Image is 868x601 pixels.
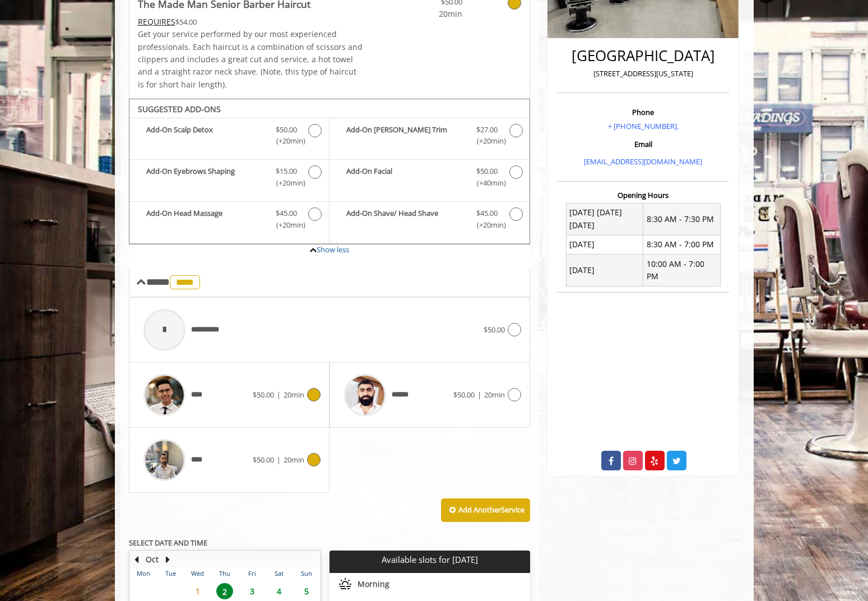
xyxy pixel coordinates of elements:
[335,124,524,150] label: Add-On Beard Trim
[138,104,221,114] b: SUGGESTED ADD-ONS
[484,390,505,400] span: 20min
[317,244,349,255] a: Show less
[470,219,503,231] span: (+20min )
[277,390,281,400] span: |
[453,390,475,400] span: $50.00
[470,135,503,147] span: (+20min )
[643,203,721,235] td: 8:30 AM - 7:30 PM
[557,191,729,199] h3: Opening Hours
[643,235,721,254] td: 8:30 AM - 7:00 PM
[146,553,159,566] button: Oct
[346,165,465,189] b: Add-On Facial
[293,568,320,579] th: Sun
[358,580,389,589] span: Morning
[643,255,721,286] td: 10:00 AM - 7:00 PM
[135,165,323,192] label: Add-On Eyebrows Shaping
[271,583,287,599] span: 4
[476,207,498,219] span: $45.00
[216,583,233,599] span: 2
[608,121,679,131] a: + [PHONE_NUMBER].
[253,455,274,465] span: $50.00
[477,390,481,400] span: |
[270,219,303,231] span: (+20min )
[441,498,530,522] button: Add AnotherService
[146,165,264,189] b: Add-On Eyebrows Shaping
[560,108,726,116] h3: Phone
[584,156,702,167] a: [EMAIL_ADDRESS][DOMAIN_NAME]
[146,207,264,231] b: Add-On Head Massage
[566,255,643,286] td: [DATE]
[270,177,303,189] span: (+20min )
[298,583,315,599] span: 5
[470,177,503,189] span: (+40min )
[284,390,304,400] span: 20min
[276,124,297,136] span: $50.00
[132,553,141,566] button: Previous Month
[346,124,465,147] b: Add-On [PERSON_NAME] Trim
[566,235,643,254] td: [DATE]
[334,555,526,565] p: Available slots for [DATE]
[189,583,206,599] span: 1
[276,165,297,177] span: $15.00
[138,16,363,28] div: $54.00
[135,124,323,150] label: Add-On Scalp Detox
[184,568,211,579] th: Wed
[129,99,531,244] div: The Made Man Senior Barber Haircut Add-onS
[238,568,265,579] th: Fri
[566,203,643,235] td: [DATE] [DATE] [DATE]
[335,207,524,234] label: Add-On Shave/ Head Shave
[135,207,323,234] label: Add-On Head Massage
[130,568,157,579] th: Mon
[157,568,184,579] th: Tue
[396,8,462,20] span: 20min
[138,28,363,91] p: Get your service performed by our most experienced professionals. Each haircut is a combination o...
[270,135,303,147] span: (+20min )
[266,568,293,579] th: Sat
[211,568,238,579] th: Thu
[458,505,524,515] b: Add Another Service
[276,207,297,219] span: $45.00
[476,165,498,177] span: $50.00
[138,16,175,27] span: This service needs some Advance to be paid before we block your appointment
[277,455,281,465] span: |
[284,455,304,465] span: 20min
[146,124,264,147] b: Add-On Scalp Detox
[244,583,261,599] span: 3
[560,140,726,148] h3: Email
[560,68,726,80] p: [STREET_ADDRESS][US_STATE]
[253,390,274,400] span: $50.00
[476,124,498,136] span: $27.00
[335,165,524,192] label: Add-On Facial
[338,577,352,591] img: morning slots
[129,538,207,548] b: SELECT DATE AND TIME
[164,553,173,566] button: Next Month
[346,207,465,231] b: Add-On Shave/ Head Shave
[484,325,505,335] span: $50.00
[560,48,726,64] h2: [GEOGRAPHIC_DATA]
